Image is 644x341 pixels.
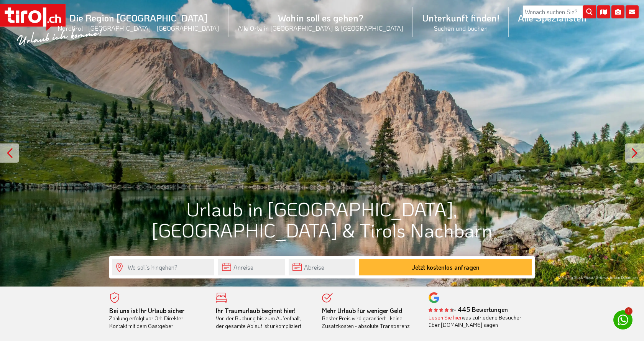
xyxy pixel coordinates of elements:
[109,307,204,330] div: Zahlung erfolgt vor Ort. Direkter Kontakt mit dem Gastgeber
[322,306,402,315] b: Mehr Urlaub für weniger Geld
[109,306,184,315] b: Bei uns ist Ihr Urlaub sicher
[58,24,219,32] small: Nordtirol - [GEOGRAPHIC_DATA] - [GEOGRAPHIC_DATA]
[429,314,524,329] div: was zufriedene Besucher über [DOMAIN_NAME] sagen
[429,305,508,313] b: - 445 Bewertungen
[48,3,228,41] a: Die Region [GEOGRAPHIC_DATA]Nordtirol - [GEOGRAPHIC_DATA] - [GEOGRAPHIC_DATA]
[422,24,499,32] small: Suchen und buchen
[216,306,296,315] b: Ihr Traumurlaub beginnt hier!
[289,259,355,275] input: Abreise
[359,259,532,275] button: Jetzt kostenlos anfragen
[218,259,285,275] input: Anreise
[413,3,509,41] a: Unterkunft finden!Suchen und buchen
[613,310,632,329] a: 1
[322,307,417,330] div: Bester Preis wird garantiert - keine Zusatzkosten - absolute Transparenz
[238,24,404,32] small: Alle Orte in [GEOGRAPHIC_DATA] & [GEOGRAPHIC_DATA]
[429,314,462,321] a: Lesen Sie hier
[597,5,610,18] i: Karte öffnen
[216,307,311,330] div: Von der Buchung bis zum Aufenthalt, der gesamte Ablauf ist unkompliziert
[523,5,596,18] input: Wonach suchen Sie?
[509,3,596,32] a: Alle Spezialisten
[625,307,632,315] span: 1
[228,3,413,41] a: Wohin soll es gehen?Alle Orte in [GEOGRAPHIC_DATA] & [GEOGRAPHIC_DATA]
[611,5,624,18] i: Fotogalerie
[112,259,214,275] input: Wo soll's hingehen?
[626,5,639,18] i: Kontakt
